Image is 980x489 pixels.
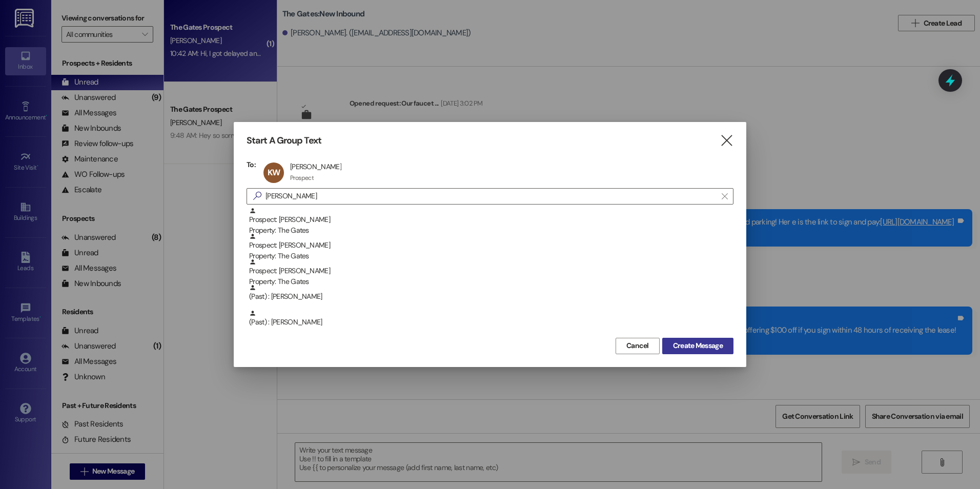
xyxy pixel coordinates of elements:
[247,258,733,284] div: Prospect: [PERSON_NAME]Property: The Gates
[722,192,727,200] i: 
[717,189,733,204] button: Clear text
[249,191,266,201] i: 
[247,310,733,335] div: (Past) : [PERSON_NAME]
[720,135,733,146] i: 
[662,338,733,354] button: Create Message
[249,207,733,236] div: Prospect: [PERSON_NAME]
[290,162,341,171] div: [PERSON_NAME]
[266,189,717,203] input: Search for any contact or apartment
[268,167,280,178] span: KW
[249,310,733,328] div: (Past) : [PERSON_NAME]
[249,258,733,288] div: Prospect: [PERSON_NAME]
[247,284,733,310] div: (Past) : [PERSON_NAME]
[247,160,256,169] h3: To:
[249,233,733,262] div: Prospect: [PERSON_NAME]
[247,233,733,258] div: Prospect: [PERSON_NAME]Property: The Gates
[247,135,321,147] h3: Start A Group Text
[247,207,733,233] div: Prospect: [PERSON_NAME]Property: The Gates
[249,225,733,236] div: Property: The Gates
[616,338,660,354] button: Cancel
[673,340,723,351] span: Create Message
[290,174,314,182] div: Prospect
[249,276,733,287] div: Property: The Gates
[249,284,733,302] div: (Past) : [PERSON_NAME]
[249,251,733,261] div: Property: The Gates
[626,340,649,351] span: Cancel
